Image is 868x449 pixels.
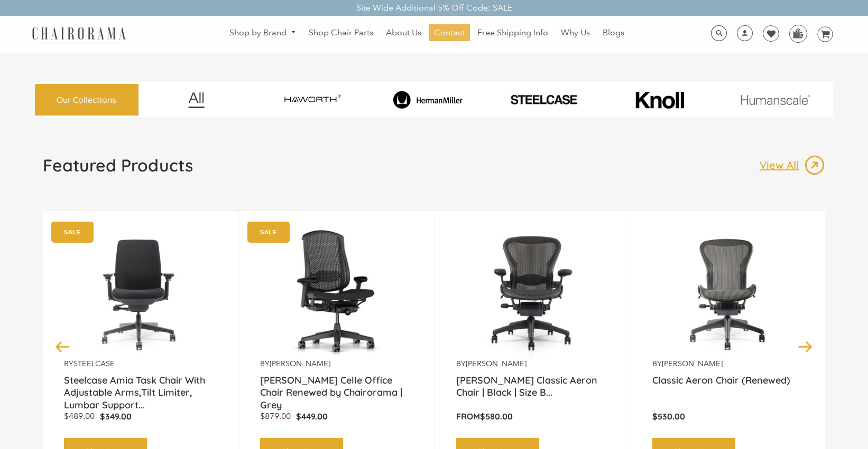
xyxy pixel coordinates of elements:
[472,24,553,41] a: Free Shipping Info
[256,88,368,112] img: image_7_14f0750b-d084-457f-979a-a1ab9f6582c4.png
[177,24,677,44] nav: DesktopNavigation
[662,359,723,368] a: [PERSON_NAME]
[652,227,806,359] a: Classic Aeron Chair (Renewed) - chairorama Classic Aeron Chair (Renewed) - chairorama
[53,337,72,356] button: Previous
[167,92,226,108] img: image_12.png
[760,158,804,172] p: View All
[603,27,624,39] span: Blogs
[477,27,548,39] span: Free Shipping Info
[260,359,413,369] p: by
[386,27,421,39] span: About Us
[652,411,685,422] span: $530.00
[100,411,132,422] span: $349.00
[26,25,132,44] img: chairorama
[296,411,328,422] span: $449.00
[561,27,590,39] span: Why Us
[556,24,595,41] a: Why Us
[456,411,610,422] p: From
[64,374,217,400] a: Steelcase Amia Task Chair With Adjustable Arms,Tilt Limiter, Lumbar Support...
[381,24,427,41] a: About Us
[652,374,806,400] a: Classic Aeron Chair (Renewed)
[43,155,193,184] a: Featured Products
[612,90,707,110] img: image_10_1.png
[466,359,527,368] a: [PERSON_NAME]
[260,374,413,400] a: [PERSON_NAME] Celle Office Chair Renewed by Chairorama | Grey
[64,359,217,369] p: by
[429,24,470,41] a: Contact
[760,155,825,176] a: View All
[309,27,373,39] span: Shop Chair Parts
[456,374,610,400] a: [PERSON_NAME] Classic Aeron Chair | Black | Size B...
[35,84,138,116] a: Our Collections
[260,228,276,235] text: SALE
[652,359,806,369] p: by
[663,227,795,359] img: Classic Aeron Chair (Renewed) - chairorama
[456,359,610,369] p: by
[260,227,413,359] img: Herman Miller Celle Office Chair Renewed by Chairorama | Grey - chairorama
[224,25,301,41] a: Shop by Brand
[372,91,484,109] img: image_8_173eb7e0-7579-41b4-bc8e-4ba0b8ba93e8.png
[75,227,207,359] img: Amia Chair by chairorama.com
[64,227,217,359] a: Amia Chair by chairorama.com Renewed Amia Chair chairorama.com
[260,227,413,359] a: Herman Miller Celle Office Chair Renewed by Chairorama | Grey - chairorama Herman Miller Celle Of...
[456,227,610,359] a: Herman Miller Classic Aeron Chair | Black | Size B (Renewed) - chairorama Herman Miller Classic A...
[480,411,513,422] span: $580.00
[43,155,193,176] h1: Featured Products
[796,337,815,356] button: Next
[597,24,630,41] a: Blogs
[64,228,80,235] text: SALE
[467,227,599,359] img: Herman Miller Classic Aeron Chair | Black | Size B (Renewed) - chairorama
[488,93,599,106] img: PHOTO-2024-07-09-00-53-10-removebg-preview.png
[804,155,825,176] img: image_13.png
[64,411,95,421] span: $489.00
[260,411,291,421] span: $879.00
[303,24,378,41] a: Shop Chair Parts
[270,359,330,368] a: [PERSON_NAME]
[434,27,465,39] span: Contact
[719,94,831,105] img: image_11.png
[790,25,806,41] img: WhatsApp_Image_2024-07-12_at_16.23.01.webp
[73,359,115,368] a: Steelcase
